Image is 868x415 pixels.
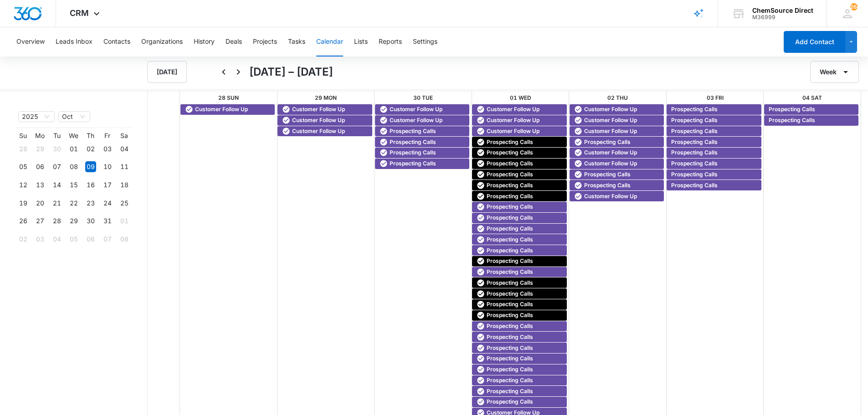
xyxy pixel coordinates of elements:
td: 2025-10-27 [31,212,48,231]
td: 2025-10-09 [82,158,99,176]
span: Prospecting Calls [769,105,815,113]
div: Customer Follow Up [572,149,662,157]
span: Customer Follow Up [292,127,345,135]
div: Prospecting Calls [474,214,564,222]
button: Next [231,65,246,79]
span: Prospecting Calls [487,365,533,374]
div: 19 [18,198,29,209]
td: 2025-11-07 [99,230,116,248]
button: Projects [253,27,277,56]
span: Prospecting Calls [584,181,631,190]
div: Prospecting Calls [669,138,759,146]
div: 26 [18,215,29,226]
button: Contacts [103,27,130,56]
button: History [194,27,215,56]
td: 2025-11-03 [31,230,48,248]
div: 08 [119,234,130,245]
div: 29 [35,143,46,154]
div: Prospecting Calls [669,127,759,135]
span: Customer Follow Up [584,192,637,200]
td: 2025-10-08 [65,158,82,176]
div: 13 [35,179,46,190]
span: Oct [62,112,87,122]
span: Prospecting Calls [487,149,533,157]
span: Prospecting Calls [487,387,533,395]
td: 2025-09-30 [48,140,65,158]
div: Prospecting Calls [474,290,564,298]
td: 2025-10-22 [65,194,82,212]
div: 01 [119,215,130,226]
span: Prospecting Calls [671,127,718,135]
div: Prospecting Calls [669,105,759,113]
div: Prospecting Calls [766,105,856,113]
div: Prospecting Calls [474,149,564,157]
div: 21 [51,198,62,209]
span: CRM [70,8,89,18]
div: 29 [68,215,79,226]
div: Customer Follow Up [474,116,564,124]
div: Customer Follow Up [474,105,564,113]
span: 2647 [850,3,858,10]
div: Customer Follow Up [280,105,370,113]
span: Prospecting Calls [487,322,533,330]
div: 07 [102,234,113,245]
span: Prospecting Calls [487,181,533,190]
th: Th [82,132,99,140]
span: Customer Follow Up [390,116,442,124]
div: Prospecting Calls [766,116,856,124]
td: 2025-10-29 [65,212,82,231]
div: 24 [102,198,113,209]
td: 2025-11-05 [65,230,82,248]
span: Customer Follow Up [584,116,637,124]
h1: [DATE] – [DATE] [249,64,333,80]
td: 2025-10-26 [15,212,31,231]
div: 20 [35,198,46,209]
span: Customer Follow Up [487,116,539,124]
div: 04 [119,143,130,154]
span: Prospecting Calls [487,279,533,287]
div: Prospecting Calls [474,138,564,146]
td: 2025-10-18 [116,176,133,194]
div: Prospecting Calls [377,159,467,168]
div: Prospecting Calls [474,354,564,363]
div: Prospecting Calls [377,127,467,135]
th: Fr [99,132,116,140]
div: Prospecting Calls [474,376,564,384]
div: notifications count [850,3,858,10]
a: 28 Sun [218,94,239,101]
div: Prospecting Calls [474,279,564,287]
span: 29 Mon [315,94,337,101]
div: Customer Follow Up [280,116,370,124]
td: 2025-10-11 [116,158,133,176]
span: Prospecting Calls [390,138,436,146]
span: Prospecting Calls [584,170,631,179]
div: Customer Follow Up [377,116,467,124]
span: Prospecting Calls [671,170,718,179]
span: Prospecting Calls [487,159,533,168]
span: Prospecting Calls [487,192,533,200]
div: Prospecting Calls [474,311,564,319]
td: 2025-11-06 [82,230,99,248]
button: Lists [354,27,368,56]
div: Prospecting Calls [474,246,564,255]
div: Prospecting Calls [669,116,759,124]
div: Prospecting Calls [474,344,564,352]
span: Prospecting Calls [584,138,631,146]
div: 06 [85,234,96,245]
div: 17 [102,179,113,190]
span: Prospecting Calls [487,290,533,298]
span: 2025 [22,112,51,122]
div: Customer Follow Up [377,105,467,113]
div: Prospecting Calls [572,138,662,146]
button: Week [810,61,859,83]
div: 25 [119,198,130,209]
td: 2025-10-24 [99,194,116,212]
td: 2025-10-28 [48,212,65,231]
span: Prospecting Calls [671,105,718,113]
td: 2025-10-12 [15,176,31,194]
div: Prospecting Calls [474,257,564,265]
span: Prospecting Calls [487,333,533,341]
div: 05 [18,161,29,172]
div: Prospecting Calls [474,300,564,308]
